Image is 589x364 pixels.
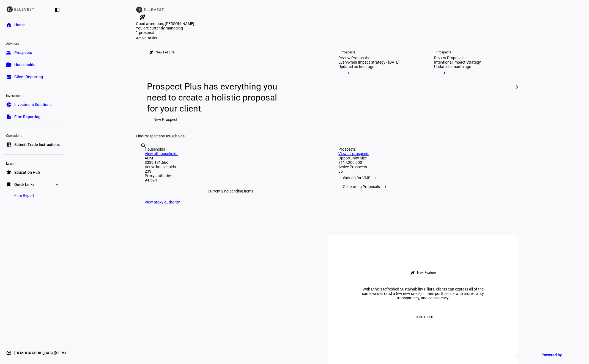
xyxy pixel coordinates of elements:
span: 2 [383,184,388,189]
div: Waiting for VME [339,173,510,182]
div: Prospect Plus has everything you need to create a holistic proposal for your client. [147,81,283,114]
div: New Feature [417,270,436,275]
mat-icon: search [141,143,147,149]
div: Active households [145,165,317,169]
div: New Feature [156,50,175,55]
div: Learn [3,159,63,167]
a: ProspectsReview ProposalsEverywhen Impact Strategy - [DATE]Updated an hour ago [330,40,421,134]
div: Intentional Impact Strategy [434,60,481,64]
eth-mat-symbol: folder_copy [6,62,12,67]
span: Firm Reporting [14,114,40,119]
a: ProspectsReview ProposalsIntentional Impact StrategyUpdated a month ago [426,40,517,134]
div: Review Proposals [434,56,465,60]
a: homeHome [3,19,63,30]
div: Prospects [341,50,356,55]
span: Firm Report [14,193,34,198]
eth-mat-symbol: home [6,22,12,28]
a: View proxy authority [145,200,180,204]
div: 35 [339,169,510,173]
span: Households [165,134,185,138]
a: View all households [145,151,179,156]
span: Submit Trade Instructions [14,142,60,147]
eth-mat-symbol: description [6,114,12,119]
input: Enter name of prospect or household [141,150,142,157]
mat-icon: chevron_right [514,84,520,90]
div: Find or [136,134,519,138]
div: Households [145,147,317,151]
a: View all prospects [339,151,369,156]
div: Proxy authority [145,173,317,178]
a: Firm Report [10,190,39,201]
mat-icon: rocket_launch [411,270,415,275]
eth-mat-symbol: bookmark [6,182,12,187]
span: 1 [374,176,378,180]
span: [DEMOGRAPHIC_DATA][PERSON_NAME] [14,350,84,356]
a: pie_chartInvestment Solutions [3,99,63,110]
div: 233 [145,169,317,173]
div: Investments [3,91,63,99]
div: Active Prospects [339,165,510,169]
eth-mat-symbol: account_circle [6,350,12,356]
mat-icon: arrow_right_alt [345,70,351,76]
span: You are currently managing [136,26,183,30]
div: Active Tasks [136,36,519,40]
div: Review Proposals [339,56,369,60]
eth-mat-symbol: expand_more [54,182,60,187]
span: Learn more [413,311,433,322]
span: Households [14,62,35,67]
eth-mat-symbol: list_alt_add [6,142,12,147]
div: Prospects [437,50,451,55]
div: Everywhen Impact Strategy - [DATE] [339,60,400,64]
div: With Ethic’s refreshed Sustainability Pillars, clients can express all of the same values (and a ... [355,287,492,300]
a: Powered by [539,350,581,360]
div: Opportunity Size [339,156,510,160]
span: Quick Links [14,182,34,187]
div: Advisors [3,39,63,47]
eth-mat-symbol: left_panel_close [54,7,60,13]
span: Client Reporting [14,74,43,80]
span: Home [14,22,25,28]
div: Generating Proposals [339,182,510,191]
div: Operations [3,131,63,139]
div: AUM [145,156,317,160]
a: groupProspects [3,47,63,58]
a: bid_landscapeClient Reporting [3,71,63,82]
button: New Prospect [147,114,184,125]
div: $339,181,666 [145,160,317,165]
div: Good afternoon, [PERSON_NAME] [136,21,519,26]
span: New Prospect [154,114,178,125]
span: Investment Solutions [14,102,51,107]
span: Prospects [144,134,161,138]
mat-icon: rocket_launch [149,50,154,55]
div: Updated an hour ago [339,64,375,69]
span: Education Hub [14,170,40,175]
div: $117,200,000 [339,160,510,165]
button: Learn more [407,311,440,322]
eth-mat-symbol: school [6,170,12,175]
eth-mat-symbol: pie_chart [6,102,12,107]
div: 94.52% [145,178,317,182]
a: descriptionFirm Reporting [3,111,63,122]
eth-mat-symbol: group [6,50,12,55]
div: Updated a month ago [434,64,472,69]
span: 1 [514,6,518,10]
div: 1 prospect [136,30,191,35]
a: folder_copyHouseholds [3,59,63,70]
mat-icon: arrow_right_alt [441,70,446,76]
eth-mat-symbol: bid_landscape [6,74,12,80]
div: Currently no pending items [145,182,317,200]
mat-icon: rocket_launch [139,14,146,20]
span: Prospects [14,50,32,55]
div: Prospects [339,147,510,151]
